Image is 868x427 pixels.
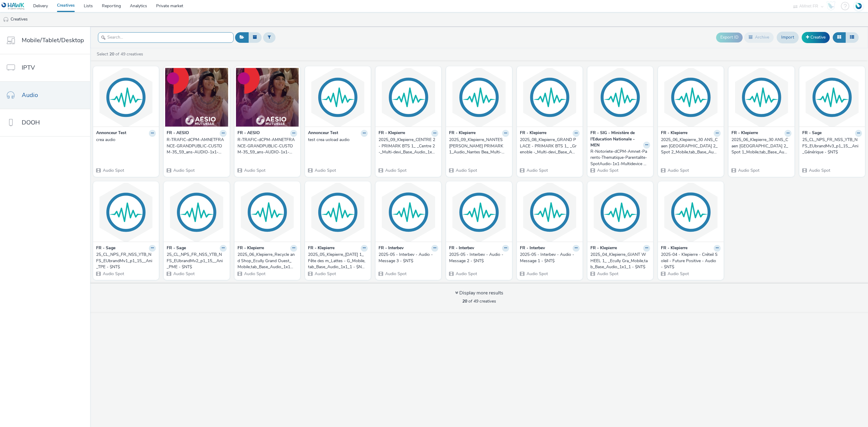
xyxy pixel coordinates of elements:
div: 2025-05 - Interbev - Audio - Message 3 - $NT$ [379,252,436,264]
span: Audio Spot [244,271,266,277]
img: 2025-05 - Interbev - Audio - Message 3 - $NT$ visual [377,183,440,242]
span: Audio Spot [596,168,618,173]
strong: FR - Klepierre [661,245,687,252]
strong: FR - Klepierre [731,130,758,137]
div: 2025_05_Klepierre_[DATE] 1_Fête des m_Lattes - G_Mobile,tab_Base_Audio_1x1_1 - $NT$ [308,252,365,270]
strong: FR - Interbev [449,245,474,252]
span: Audio Spot [596,271,618,277]
img: Account FR [854,2,863,11]
a: 2025_08_Klepierre_GRAND PLACE - PRIMARK BTS 1_ _Grenoble -_Multi-devi_Base_Audio_1x1_1 - $NT$ [520,137,580,155]
a: 2025_05_Klepierre_[DATE] 1_Fête des m_Lattes - G_Mobile,tab_Base_Audio_1x1_1 - $NT$ [308,252,368,270]
img: 2025_06_Klepierre_30 ANS_Caen Mondeville 2_Spot 2_Mobile,tab_Base_Audio_1x1_1 - $NT$ visual [659,68,722,127]
div: 2025_06_Klepierre_30 ANS_Caen [GEOGRAPHIC_DATA] 2_Spot 2_Mobile,tab_Base_Audio_1x1_1 - $NT$ [661,137,718,155]
a: R-Notoriete-dCPM-Amnet-Parents-Thematique-Parentalite-SpotAudio-1x1-Multidevice - $81238169$ [590,149,650,167]
strong: FR - Klepierre [520,130,546,137]
strong: FR - Sage [96,245,115,252]
span: Audio Spot [455,271,477,277]
button: Grid [833,32,846,42]
div: 25_CL_NPS_FR_NSS_YTB_NFS_EUbrandMv2_p1_15__Ani_PME - $NT$ [167,252,224,270]
span: Audio Spot [667,168,689,173]
a: 25_CL_NPS_FR_NSS_YTB_NFS_EUbrandMv1_p1_15__Ani_TPE - $NT$ [96,252,156,270]
img: 2025_08_Klepierre_GRAND PLACE - PRIMARK BTS 1_ _Grenoble -_Multi-devi_Base_Audio_1x1_1 - $NT$ visual [518,68,581,127]
span: Mobile/Tablet/Desktop [22,36,84,45]
img: 2025-04 - Klepierre - Créteil Soleil - Future Positive - Audio - $NT$ visual [659,183,722,242]
img: 2025_05_Klepierre_Fête des Mères 1_Fête des m_Lattes - G_Mobile,tab_Base_Audio_1x1_1 - $NT$ visual [307,183,369,242]
a: Select of 49 creatives [96,51,146,57]
a: 2025-05 - Interbev - Audio - Message 1 - $NT$ [520,252,580,264]
div: crea audio [96,137,153,143]
img: 2025-05 - Interbev - Audio - Message 2 - $NT$ visual [448,183,510,242]
img: 2025_09_Klepierre_NANTES BEAULIEU - RENFORT PRIMARK 1_Audio_Nantes Bea_Multi-devi_Base_Audio_1x1_... [448,68,510,127]
a: 2025_06_Klepierre_30 ANS_Caen [GEOGRAPHIC_DATA] 2_Spot 1_Mobile,tab_Base_Audio_1x1_1 - $NT$ [731,137,791,155]
div: Display more results [455,290,503,297]
a: R-TRAFIC-dCPM-AMNETFRANCE-GRANDPUBLIC-CUSTOM-35_59_ans-AUDIO-1x1-Multidevice-Prev_Gene_Mai_25 - $... [237,137,297,155]
a: 25_CL_NPS_FR_NSS_YTB_NFS_EUbrandMv2_p1_15__Ani_PME - $NT$ [167,252,226,270]
a: Hawk Academy [826,1,838,11]
span: Audio Spot [737,168,759,173]
strong: Annonceur Test [96,130,126,137]
a: 2025-05 - Interbev - Audio - Message 3 - $NT$ [379,252,438,264]
strong: FR - Klepierre [590,245,617,252]
img: test crea uoload audio visual [307,68,369,127]
span: IPTV [22,63,35,72]
img: 2025-05 - Interbev - Audio - Message 1 - $NT$ visual [518,183,581,242]
img: R-TRAFIC-dCPM-AMNETFRANCE-GRANDPUBLIC-CUSTOM-35_59_ans-AUDIO-1x1-Multidevice-Senior_Mars_25 - $41... [165,68,228,127]
a: 2025_04_Klepierre_GIANT WHEEL 1_ _Ecully Gra_Mobile,tab_Base_Audio_1x1_1 - $NT$ [590,252,650,270]
img: R-TRAFIC-dCPM-AMNETFRANCE-GRANDPUBLIC-CUSTOM-35_59_ans-AUDIO-1x1-Multidevice-Prev_Gene_Mai_25 - $... [236,68,299,127]
div: R-Notoriete-dCPM-Amnet-Parents-Thematique-Parentalite-SpotAudio-1x1-Multidevice - $81238169$ [590,149,648,167]
img: 25_CL_NPS_FR_NSS_YTB_NFS_EUbrandMv3_p1_15__Ani_Générique - $NT$ visual [801,68,863,127]
strong: FR - AESIO [167,130,189,137]
span: Audio Spot [667,271,689,277]
a: 2025_06_Klepierre_30 ANS_Caen [GEOGRAPHIC_DATA] 2_Spot 2_Mobile,tab_Base_Audio_1x1_1 - $NT$ [661,137,721,155]
a: R-TRAFIC-dCPM-AMNETFRANCE-GRANDPUBLIC-CUSTOM-35_59_ans-AUDIO-1x1-Multidevice-Senior_Mars_25 - $41... [167,137,226,155]
div: 2025-05 - Interbev - Audio - Message 2 - $NT$ [449,252,506,264]
input: Search... [98,32,234,43]
span: Audio Spot [385,168,407,173]
a: 2025_09_Klepierre_CENTRE 2 - PRIMARK BTS 1_ _Centre 2 -_Multi-devi_Base_Audio_1x1_1 - $NT$ [379,137,438,155]
a: 2025_06_Klepierre_Recycle and Shop_Ecully Grand Ouest_Mobile,tab_Base_Audio_1x1_1 - $NT$ [237,252,297,270]
a: 25_CL_NPS_FR_NSS_YTB_NFS_EUbrandMv3_p1_15__Ani_Générique - $NT$ [802,137,862,155]
span: Audio Spot [385,271,407,277]
img: 2025_06_Klepierre_Recycle and Shop_Ecully Grand Ouest_Mobile,tab_Base_Audio_1x1_1 - $NT$ visual [236,183,299,242]
span: Audio Spot [314,271,336,277]
img: undefined Logo [2,2,25,10]
img: 2025_09_Klepierre_CENTRE 2 - PRIMARK BTS 1_ _Centre 2 -_Multi-devi_Base_Audio_1x1_1 - $NT$ visual [377,68,440,127]
div: test crea uoload audio [308,137,365,143]
strong: FR - Klepierre [237,245,264,252]
span: Audio Spot [808,168,830,173]
button: Table [845,32,859,42]
strong: FR - Interbev [379,245,404,252]
span: Audio [22,91,38,99]
img: crea audio visual [95,68,157,127]
span: Audio Spot [102,168,124,173]
strong: FR - Klepierre [379,130,405,137]
div: 2025_09_Klepierre_CENTRE 2 - PRIMARK BTS 1_ _Centre 2 -_Multi-devi_Base_Audio_1x1_1 - $NT$ [379,137,436,155]
div: 2025-05 - Interbev - Audio - Message 1 - $NT$ [520,252,577,264]
span: of 49 creatives [462,298,496,304]
button: Archive [744,32,774,42]
a: test crea uoload audio [308,137,368,143]
div: 2025_06_Klepierre_Recycle and Shop_Ecully Grand Ouest_Mobile,tab_Base_Audio_1x1_1 - $NT$ [237,252,295,270]
span: Audio Spot [526,168,548,173]
strong: FR - Klepierre [308,245,335,252]
button: Export ID [716,33,743,42]
strong: FR - Klepierre [661,130,687,137]
span: DOOH [22,118,40,127]
img: 25_CL_NPS_FR_NSS_YTB_NFS_EUbrandMv2_p1_15__Ani_PME - $NT$ visual [165,183,228,242]
div: 2025_08_Klepierre_GRAND PLACE - PRIMARK BTS 1_ _Grenoble -_Multi-devi_Base_Audio_1x1_1 - $NT$ [520,137,577,155]
strong: 20 [109,51,114,57]
strong: 20 [462,298,467,304]
span: Audio Spot [526,271,548,277]
a: Creative [802,32,830,43]
a: Import [777,32,799,43]
a: 2025-05 - Interbev - Audio - Message 2 - $NT$ [449,252,509,264]
div: 2025_09_Klepierre_NANTES [PERSON_NAME] PRIMARK 1_Audio_Nantes Bea_Multi-devi_Base_Audio_1x1_1 - $NT$ [449,137,506,155]
strong: FR - AESIO [237,130,260,137]
img: Hawk Academy [826,1,835,11]
span: Audio Spot [244,168,266,173]
strong: FR - Klepierre [449,130,476,137]
div: 2025_04_Klepierre_GIANT WHEEL 1_ _Ecully Gra_Mobile,tab_Base_Audio_1x1_1 - $NT$ [590,252,648,270]
img: 2025_04_Klepierre_GIANT WHEEL 1_ _Ecully Gra_Mobile,tab_Base_Audio_1x1_1 - $NT$ visual [589,183,652,242]
a: crea audio [96,137,156,143]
